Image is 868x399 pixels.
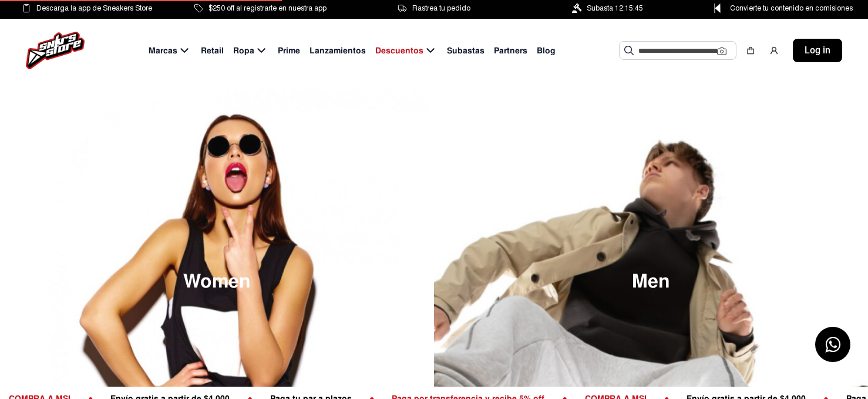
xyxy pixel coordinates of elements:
span: Subasta 12:15:45 [587,2,643,15]
span: Descuentos [375,45,423,57]
span: Convierte tu contenido en comisiones [730,2,853,15]
img: logo [26,32,85,69]
span: Men [632,272,670,291]
span: Partners [494,45,527,57]
span: Ropa [233,45,254,57]
span: Log in [805,43,830,58]
img: Cámara [717,46,726,56]
img: Control Point Icon [710,4,725,13]
span: Descarga la app de Sneakers Store [36,2,152,15]
span: Retail [201,45,224,57]
img: shopping [746,46,755,55]
span: Rastrea tu pedido [412,2,470,15]
span: Subastas [447,45,485,57]
span: $250 off al registrarte en nuestra app [208,2,327,15]
span: Marcas [149,45,177,57]
img: user [769,46,779,55]
span: Prime [278,45,300,57]
span: Women [183,272,251,291]
img: Buscar [624,46,634,55]
span: Blog [537,45,556,57]
span: Lanzamientos [309,45,366,57]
